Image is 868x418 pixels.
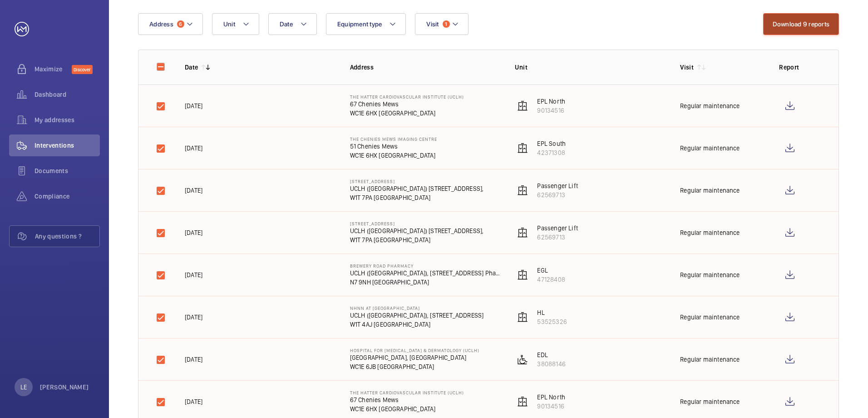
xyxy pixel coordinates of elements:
p: [PERSON_NAME] [40,383,89,392]
span: My addresses [35,115,100,124]
p: The Hatter Cardiovascular Institute (UCLH) [350,94,464,100]
p: WC1E 6HX [GEOGRAPHIC_DATA] [350,109,464,118]
p: WC1E 6HX [GEOGRAPHIC_DATA] [350,404,464,413]
p: 62569713 [537,190,578,199]
span: Documents [35,166,100,175]
p: Address [350,63,501,72]
div: Regular maintenance [680,313,740,322]
div: Regular maintenance [680,101,740,110]
p: LE [20,383,27,392]
span: Interventions [35,141,100,150]
div: Regular maintenance [680,144,740,153]
p: [GEOGRAPHIC_DATA], [GEOGRAPHIC_DATA] [350,353,479,362]
div: Regular maintenance [680,186,740,195]
p: [DATE] [185,270,202,279]
p: NHNN at [GEOGRAPHIC_DATA] [350,305,484,311]
p: [DATE] [185,313,202,322]
p: EPL North [537,97,565,106]
span: Equipment type [337,20,382,28]
p: Visit [680,63,694,72]
p: EGL [537,266,565,275]
p: 47128408 [537,275,565,284]
p: UCLH ([GEOGRAPHIC_DATA]) [STREET_ADDRESS], [350,226,484,235]
p: 90134516 [537,402,565,411]
p: 38088146 [537,359,565,368]
img: elevator.svg [517,227,528,238]
span: Compliance [35,192,100,201]
span: 6 [177,20,184,28]
p: Unit [515,63,666,72]
p: Report [779,63,820,72]
img: elevator.svg [517,100,528,111]
img: elevator.svg [517,143,528,154]
p: W1T 4AJ [GEOGRAPHIC_DATA] [350,320,484,329]
div: Regular maintenance [680,397,740,406]
button: Download 9 reports [763,13,839,35]
p: [DATE] [185,101,202,110]
p: Passenger Lift [537,224,578,233]
span: 1 [443,20,450,28]
p: [STREET_ADDRESS] [350,221,484,226]
p: Hospital for [MEDICAL_DATA] & Dermatology (UCLH) [350,348,479,353]
div: Regular maintenance [680,270,740,279]
p: W1T 7PA [GEOGRAPHIC_DATA] [350,193,484,202]
span: Maximize [35,65,72,74]
p: The Hatter Cardiovascular Institute (UCLH) [350,390,464,395]
p: Passenger Lift [537,181,578,190]
img: elevator.svg [517,396,528,407]
p: HL [537,308,567,317]
p: 53525326 [537,317,567,326]
span: Address [149,20,173,28]
p: 67 Chenies Mews [350,395,464,404]
p: Brewery Road Pharmacy [350,263,501,269]
span: Discover [72,65,93,74]
p: [DATE] [185,144,202,153]
p: [DATE] [185,355,202,364]
img: platform_lift.svg [517,354,528,365]
span: Date [280,20,293,28]
button: Equipment type [326,13,406,35]
button: Unit [212,13,259,35]
p: WC1E 6JB [GEOGRAPHIC_DATA] [350,362,479,371]
p: Date [185,63,198,72]
img: elevator.svg [517,312,528,323]
img: elevator.svg [517,185,528,196]
p: W1T 7PA [GEOGRAPHIC_DATA] [350,235,484,244]
div: Regular maintenance [680,228,740,237]
p: 51 Chenies Mews [350,142,437,151]
p: UCLH ([GEOGRAPHIC_DATA]), [STREET_ADDRESS] [350,311,484,320]
button: Date [268,13,317,35]
p: 42371308 [537,148,566,157]
button: Visit1 [415,13,468,35]
img: elevator.svg [517,269,528,280]
p: 67 Chenies Mews [350,100,464,109]
button: Address6 [138,13,203,35]
p: [DATE] [185,186,202,195]
p: WC1E 6HX [GEOGRAPHIC_DATA] [350,151,437,160]
p: EPL North [537,393,565,402]
p: 62569713 [537,233,578,242]
p: UCLH ([GEOGRAPHIC_DATA]), [STREET_ADDRESS] Pharmacy [350,269,501,278]
p: UCLH ([GEOGRAPHIC_DATA]) [STREET_ADDRESS], [350,184,484,193]
span: Any questions ? [35,232,99,241]
p: 90134516 [537,106,565,115]
div: Regular maintenance [680,355,740,364]
span: Dashboard [35,90,100,99]
p: The Chenies Mews Imaging Centre [350,136,437,142]
p: N7 9NH [GEOGRAPHIC_DATA] [350,278,501,287]
span: Visit [426,20,439,28]
p: EDL [537,350,565,359]
span: Unit [223,20,235,28]
p: [DATE] [185,397,202,406]
p: [STREET_ADDRESS] [350,179,484,184]
p: EPL South [537,139,566,148]
p: [DATE] [185,228,202,237]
